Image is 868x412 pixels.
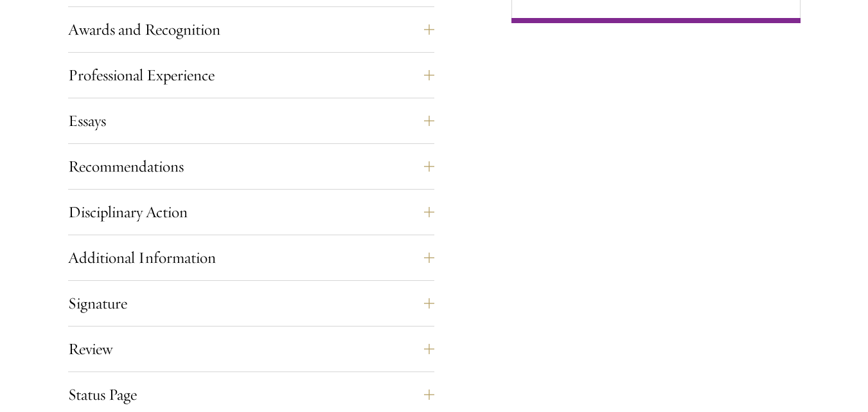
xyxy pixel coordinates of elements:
button: Recommendations [68,151,434,182]
button: Additional Information [68,242,434,273]
button: Status Page [68,379,434,410]
button: Professional Experience [68,60,434,91]
button: Awards and Recognition [68,14,434,45]
button: Disciplinary Action [68,197,434,228]
button: Review [68,334,434,364]
button: Essays [68,105,434,136]
button: Signature [68,288,434,319]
